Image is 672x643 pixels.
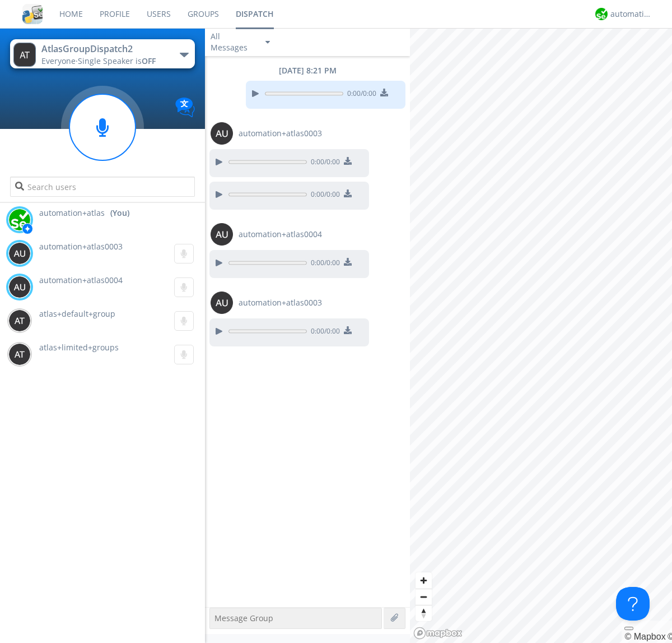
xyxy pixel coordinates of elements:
[41,43,167,55] div: AtlasGroupDispatch2
[39,275,123,285] span: automation+atlas0004
[239,297,322,308] span: automation+atlas0003
[416,605,432,621] button: Reset bearing to north
[110,207,129,219] div: (You)
[22,4,43,24] img: cddb5a64eb264b2086981ab96f4c1ba7
[13,43,36,67] img: 373638.png
[211,223,233,246] img: 373638.png
[142,55,156,66] span: OFF
[616,587,650,621] iframe: Toggle Customer Support
[78,55,156,66] span: Single Speaker is
[8,309,31,332] img: 373638.png
[205,65,410,76] div: [DATE] 8:21 PM
[8,276,31,298] img: 373638.png
[10,177,194,197] input: Search users
[624,627,633,630] button: Toggle attribution
[343,89,376,101] span: 0:00 / 0:00
[344,189,352,197] img: download media button
[239,229,322,240] span: automation+atlas0004
[239,128,322,139] span: automation+atlas0003
[8,209,31,231] img: d2d01cd9b4174d08988066c6d424eccd
[416,589,432,605] span: Zoom out
[39,342,119,353] span: atlas+limited+groups
[265,41,270,44] img: caret-down-sm.svg
[39,308,115,319] span: atlas+default+group
[344,157,352,165] img: download media button
[307,326,340,339] span: 0:00 / 0:00
[595,8,608,20] img: d2d01cd9b4174d08988066c6d424eccd
[307,157,340,169] span: 0:00 / 0:00
[8,242,31,265] img: 373638.png
[211,292,233,314] img: 373638.png
[211,122,233,145] img: 373638.png
[624,632,665,641] a: Mapbox
[39,207,105,219] span: automation+atlas
[344,258,352,266] img: download media button
[416,572,432,589] button: Zoom in
[413,627,463,640] a: Mapbox logo
[175,98,195,117] img: Translation enabled
[39,241,123,252] span: automation+atlas0003
[8,343,31,366] img: 373638.png
[610,8,652,20] div: automation+atlas
[41,55,167,67] div: Everyone ·
[416,589,432,605] button: Zoom out
[344,326,352,334] img: download media button
[10,39,194,68] button: AtlasGroupDispatch2Everyone·Single Speaker isOFF
[416,605,432,621] span: Reset bearing to north
[380,89,388,96] img: download media button
[307,189,340,202] span: 0:00 / 0:00
[307,258,340,270] span: 0:00 / 0:00
[211,31,255,53] div: All Messages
